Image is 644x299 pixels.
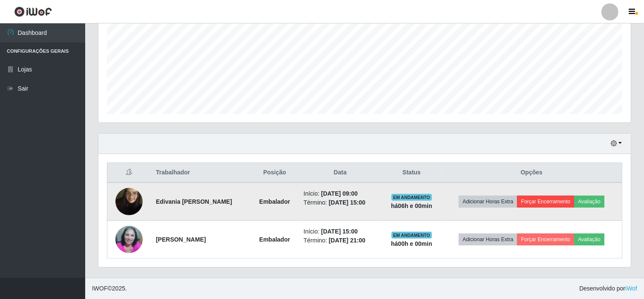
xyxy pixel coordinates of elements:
[14,6,52,17] img: CoreUI Logo
[574,196,604,208] button: Avaliação
[391,202,432,209] strong: há 06 h e 00 min
[441,163,622,183] th: Opções
[391,232,432,239] span: EM ANDAMENTO
[517,234,574,245] button: Forçar Encerramento
[156,198,232,205] strong: Edivania [PERSON_NAME]
[304,227,377,236] li: Início:
[92,284,127,293] span: © 2025 .
[251,163,299,183] th: Posição
[259,198,290,205] strong: Embalador
[92,285,108,292] span: IWOF
[321,228,358,235] time: [DATE] 15:00
[459,234,517,245] button: Adicionar Horas Extra
[156,236,206,243] strong: [PERSON_NAME]
[329,199,365,206] time: [DATE] 15:00
[574,234,604,245] button: Avaliação
[304,189,377,198] li: Início:
[321,190,358,197] time: [DATE] 09:00
[459,196,517,208] button: Adicionar Horas Extra
[391,240,432,247] strong: há 00 h e 00 min
[115,177,143,226] img: 1705544569716.jpeg
[517,196,574,208] button: Forçar Encerramento
[259,236,290,243] strong: Embalador
[299,163,382,183] th: Data
[382,163,442,183] th: Status
[391,194,432,201] span: EM ANDAMENTO
[115,215,143,264] img: 1694357568075.jpeg
[151,163,251,183] th: Trabalhador
[625,285,637,292] a: iWof
[304,198,377,207] li: Término:
[304,236,377,245] li: Término:
[579,284,637,293] span: Desenvolvido por
[329,237,365,244] time: [DATE] 21:00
